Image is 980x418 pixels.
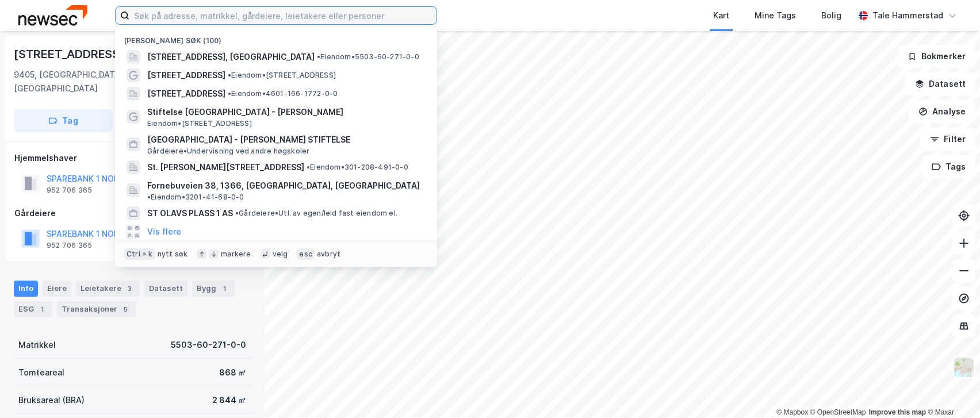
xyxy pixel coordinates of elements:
div: velg [273,250,288,259]
span: Eiendom • 5503-60-271-0-0 [317,52,419,62]
div: 5503-60-271-0-0 [171,338,246,352]
div: markere [221,250,251,259]
input: Søk på adresse, matrikkel, gårdeiere, leietakere eller personer [129,7,437,24]
button: Bokmerker [898,45,975,68]
span: • [307,163,310,171]
div: nytt søk [158,250,188,259]
div: 2 844 ㎡ [212,393,246,407]
div: Leietakere [76,281,140,297]
div: Ctrl + k [124,248,155,260]
span: [STREET_ADDRESS] [147,87,225,101]
div: 1 [36,304,48,315]
div: Bruksareal (BRA) [18,393,85,407]
div: 952 706 365 [47,186,92,195]
a: Mapbox [776,408,808,416]
div: 5 [120,304,131,315]
span: Eiendom • [STREET_ADDRESS] [228,71,336,80]
button: Tag [14,109,113,132]
div: Tale Hammerstad [872,9,943,22]
span: Eiendom • 3201-41-68-0-0 [147,193,244,202]
div: Gårdeiere [14,206,250,220]
div: Bolig [821,9,841,22]
button: Datasett [905,72,975,95]
span: [STREET_ADDRESS], [GEOGRAPHIC_DATA] [147,50,315,64]
iframe: Chat Widget [922,363,980,418]
div: 952 706 365 [47,241,92,250]
div: Info [14,281,38,297]
div: Hjemmelshaver [14,151,250,165]
div: 1 [219,283,230,294]
div: 868 ㎡ [219,366,246,379]
button: Vis flere [147,225,181,239]
div: Kontrollprogram for chat [922,363,980,418]
span: Gårdeiere • Utl. av egen/leid fast eiendom el. [235,209,397,218]
span: Eiendom • [STREET_ADDRESS] [147,119,252,128]
div: [PERSON_NAME] søk (100) [115,27,437,48]
div: Matrikkel [18,338,56,352]
span: ST OLAVS PLASS 1 AS [147,206,233,220]
span: [STREET_ADDRESS] [147,68,225,82]
button: Filter [920,128,975,151]
span: • [228,71,231,79]
div: Mine Tags [755,9,796,22]
img: Z [953,356,975,378]
div: 9405, [GEOGRAPHIC_DATA], [GEOGRAPHIC_DATA] [14,68,192,95]
span: Stiftelse [GEOGRAPHIC_DATA] - [PERSON_NAME] [147,105,423,119]
span: • [228,89,231,98]
span: Eiendom • 301-208-491-0-0 [307,163,408,172]
span: St. [PERSON_NAME][STREET_ADDRESS] [147,160,304,174]
div: 3 [124,283,135,294]
span: Fornebuveien 38, 1366, [GEOGRAPHIC_DATA], [GEOGRAPHIC_DATA] [147,179,420,193]
div: avbryt [317,250,340,259]
div: Kart [713,9,729,22]
div: [STREET_ADDRESS] [14,45,127,63]
div: esc [297,248,315,260]
div: Tomteareal [18,366,64,379]
span: Gårdeiere • Undervisning ved andre høgskoler [147,147,309,156]
button: Tags [922,155,975,178]
img: newsec-logo.f6e21ccffca1b3a03d2d.png [18,5,87,25]
span: [GEOGRAPHIC_DATA] - [PERSON_NAME] STIFTELSE [147,133,423,147]
div: Bygg [192,281,235,297]
a: OpenStreetMap [810,408,866,416]
button: Analyse [909,100,975,123]
a: Improve this map [869,408,926,416]
span: Eiendom • 4601-166-1772-0-0 [228,89,338,98]
span: • [317,52,320,61]
div: Transaksjoner [57,301,136,317]
div: Eiere [43,281,71,297]
div: Datasett [144,281,187,297]
span: • [147,193,151,201]
span: • [235,209,239,217]
div: ESG [14,301,52,317]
